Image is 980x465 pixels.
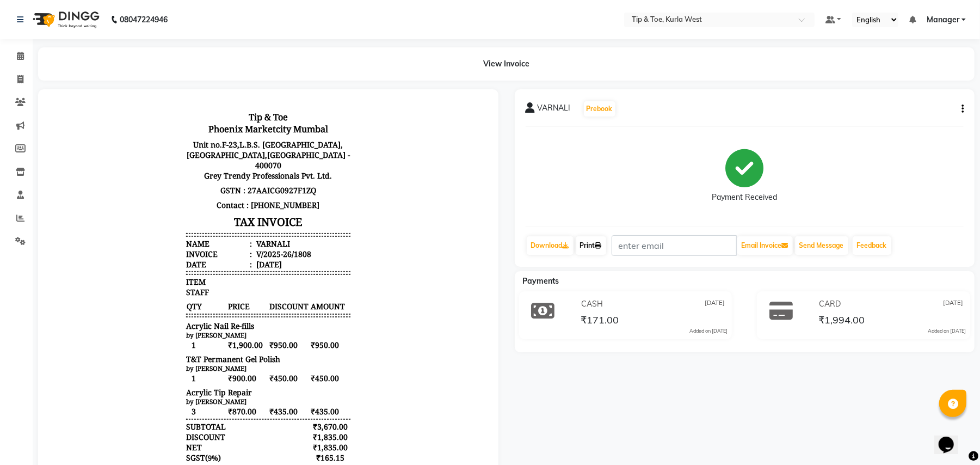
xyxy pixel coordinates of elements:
[137,138,203,149] div: Name
[261,363,301,373] div: ₹165.15
[28,4,102,35] img: logo
[261,239,301,250] span: ₹950.00
[137,112,301,131] h3: TAX INVOICE
[137,414,158,425] span: CARD
[137,363,157,373] span: CGST
[137,332,176,342] div: DISCOUNT
[927,14,959,26] span: Manager
[819,298,841,310] span: CARD
[137,200,177,212] span: QTY
[261,332,301,342] div: ₹1,835.00
[220,305,260,317] span: ₹435.00
[137,342,153,352] div: NET
[712,192,777,204] div: Payment Received
[261,305,301,317] span: ₹435.00
[120,4,168,35] b: 08047224946
[137,297,198,305] small: by [PERSON_NAME]
[137,272,177,284] span: 1
[137,321,177,332] div: SUBTOTAL
[201,138,203,149] span: :
[261,373,301,383] div: ₹2,165.30
[737,236,793,255] button: Email Invoice
[137,383,173,394] div: Round off
[178,272,219,284] span: ₹900.00
[261,414,301,425] div: ₹1,994.00
[261,352,301,363] div: ₹165.15
[178,239,219,250] span: ₹1,900.00
[137,221,205,231] span: Acrylic Nail Re-fills
[205,159,233,169] div: [DATE]
[159,363,170,373] span: 9%
[819,314,865,329] span: ₹1,994.00
[137,176,157,187] span: ITEM
[178,305,219,317] span: ₹870.00
[201,149,203,159] span: :
[137,394,172,404] div: Payments
[612,235,737,256] input: enter email
[38,47,975,81] div: View Invoice
[581,298,603,310] span: CASH
[261,404,301,414] div: ₹171.00
[705,298,725,310] span: [DATE]
[795,236,848,255] button: Send Message
[178,200,219,212] span: PRICE
[205,149,262,159] div: V/2025-26/1808
[137,363,172,373] div: ( )
[928,327,966,335] div: Added on [DATE]
[261,200,301,212] span: AMOUNT
[137,83,301,97] p: GSTN : 27AAICG0927F1ZQ
[581,314,619,329] span: ₹171.00
[261,342,301,352] div: ₹1,835.00
[943,298,963,310] span: [DATE]
[137,254,231,264] span: T&T Permanent Gel Polish
[576,236,606,255] a: Print
[159,353,169,363] span: 9%
[137,231,198,239] small: by [PERSON_NAME]
[137,187,160,197] span: STAFF
[137,373,192,383] div: GRAND TOTAL
[689,327,728,335] div: Added on [DATE]
[527,236,574,255] a: Download
[137,9,301,37] h3: Tip & Toe Phoenix Marketcity Mumbal
[205,138,241,149] div: VARNALI
[220,272,260,284] span: ₹450.00
[261,272,301,284] span: ₹450.00
[261,383,301,394] div: ₹0.30
[853,236,891,255] a: Feedback
[137,264,198,272] small: by [PERSON_NAME]
[220,200,260,212] span: DISCOUNT
[201,159,203,169] span: :
[934,421,969,454] iframe: chat widget
[137,239,177,250] span: 1
[523,276,559,286] span: Payments
[584,101,615,117] button: Prebook
[137,37,301,83] p: Unit no.F-23,L.B.S. [GEOGRAPHIC_DATA],[GEOGRAPHIC_DATA],[GEOGRAPHIC_DATA] - 400070 Grey Trendy Pr...
[137,287,203,297] span: Acrylic Tip Repair
[220,239,260,250] span: ₹950.00
[137,149,203,159] div: Invoice
[137,404,158,414] span: CASH
[137,97,301,112] p: Contact : [PHONE_NUMBER]
[137,305,177,317] span: 3
[137,352,156,363] span: SGST
[137,352,172,363] div: ( )
[538,102,571,118] span: VARNALI
[261,321,301,332] div: ₹3,670.00
[137,159,203,169] div: Date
